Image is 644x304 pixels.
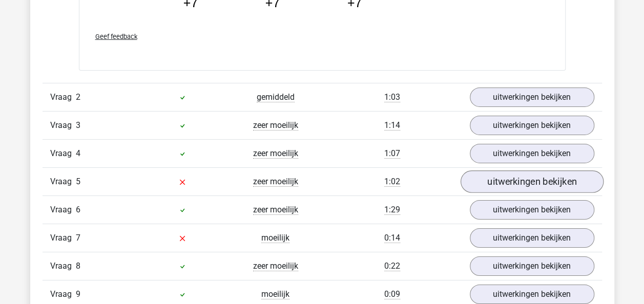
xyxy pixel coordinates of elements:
[470,228,594,248] a: uitwerkingen bekijken
[261,233,289,243] span: moeilijk
[76,233,80,243] span: 7
[253,261,298,271] span: zeer moeilijk
[253,205,298,215] span: zeer moeilijk
[384,120,400,131] span: 1:14
[50,288,76,300] span: Vraag
[253,120,298,131] span: zeer moeilijk
[384,233,400,243] span: 0:14
[384,205,400,215] span: 1:29
[257,92,295,102] span: gemiddeld
[76,205,80,214] span: 6
[95,33,137,40] span: Geef feedback
[470,116,594,135] a: uitwerkingen bekijken
[460,170,603,193] a: uitwerkingen bekijken
[384,92,400,102] span: 1:03
[384,289,400,299] span: 0:09
[50,204,76,216] span: Vraag
[470,144,594,163] a: uitwerkingen bekijken
[384,177,400,187] span: 1:02
[50,119,76,132] span: Vraag
[76,289,80,299] span: 9
[261,289,289,299] span: moeilijk
[470,200,594,220] a: uitwerkingen bekijken
[253,148,298,159] span: zeer moeilijk
[470,285,594,304] a: uitwerkingen bekijken
[50,260,76,272] span: Vraag
[470,88,594,107] a: uitwerkingen bekijken
[384,261,400,271] span: 0:22
[470,256,594,276] a: uitwerkingen bekijken
[50,147,76,160] span: Vraag
[50,176,76,188] span: Vraag
[384,148,400,159] span: 1:07
[76,177,80,186] span: 5
[253,177,298,187] span: zeer moeilijk
[76,148,80,158] span: 4
[76,120,80,130] span: 3
[50,232,76,244] span: Vraag
[76,92,80,102] span: 2
[76,261,80,271] span: 8
[50,91,76,103] span: Vraag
